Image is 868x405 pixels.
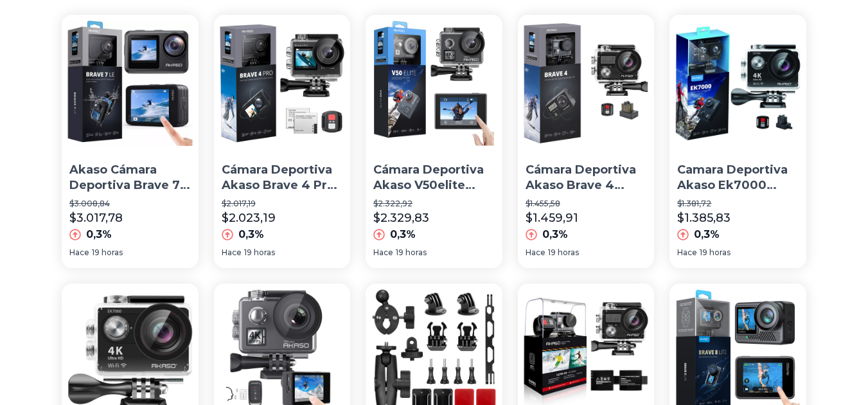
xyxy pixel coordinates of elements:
font: $2.017,19 [222,199,256,208]
font: $1.385,83 [677,211,731,225]
img: Camara Deportiva Akaso Ek7000 4k30fps Ultra Hd Impermeable [669,15,806,152]
font: $3.017,78 [69,211,123,225]
font: 0,3% [390,228,416,240]
font: Hace [222,248,242,257]
img: Cámara Deportiva Akaso V50elite 4k60fps Eis 8x Zoom Wifi [366,15,502,152]
font: 0,3% [86,228,112,240]
font: Cámara Deportiva Akaso Brave 4 Pro 4k30fps Pantalla Táctil [222,163,337,224]
font: 19 horas [396,248,427,257]
font: 19 horas [244,248,275,257]
font: $3.008,84 [69,199,110,208]
font: Camara Deportiva Akaso Ek7000 4k30fps Ultra Hd Impermeable [677,163,788,224]
font: Hace [526,248,545,257]
font: 0,3% [238,228,264,240]
a: Cámara Deportiva Akaso V50elite 4k60fps Eis 8x Zoom WifiCámara Deportiva Akaso V50elite 4k60fps E... [366,15,502,268]
a: Camara Deportiva Akaso Ek7000 4k30fps Ultra Hd ImpermeableCamara Deportiva Akaso Ek7000 4k30fps U... [669,15,806,268]
font: 19 horas [92,248,123,257]
font: 0,3% [542,228,568,240]
font: Hace [373,248,393,257]
font: Cámara Deportiva Akaso Brave 4 4k30fps Hd Wifi 2 Baterías [526,163,637,224]
font: 19 horas [548,248,579,257]
font: $1.381,72 [677,199,711,208]
font: 19 horas [700,248,731,257]
img: Cámara Deportiva Akaso Brave 4 Pro 4k30fps Pantalla Táctil [214,15,351,152]
font: $2.329,83 [373,211,429,225]
font: $1.455,58 [526,199,560,208]
font: Hace [69,248,89,257]
img: Akaso Cámara Deportiva Brave 7 Le Wifi 4k30fps 20mp 2 Pilas [62,15,199,152]
font: Cámara Deportiva Akaso V50elite 4k60fps Eis 8x Zoom Wifi [373,163,484,224]
font: Akaso Cámara Deportiva Brave 7 Le Wifi 4k30fps 20mp 2 Pilas [69,163,190,224]
font: $2.322,92 [373,199,412,208]
a: Akaso Cámara Deportiva Brave 7 Le Wifi 4k30fps 20mp 2 PilasAkaso Cámara Deportiva Brave 7 Le Wifi... [62,15,199,268]
img: Cámara Deportiva Akaso Brave 4 4k30fps Hd Wifi 2 Baterías [518,15,655,152]
font: $1.459,91 [526,211,578,225]
font: Hace [677,248,697,257]
a: Cámara Deportiva Akaso Brave 4 4k30fps Hd Wifi 2 BateríasCámara Deportiva Akaso Brave 4 4k30fps H... [518,15,655,268]
a: Cámara Deportiva Akaso Brave 4 Pro 4k30fps Pantalla TáctilCámara Deportiva Akaso Brave 4 Pro 4k30... [214,15,351,268]
font: 0,3% [694,228,720,240]
font: $2.023,19 [222,211,276,225]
